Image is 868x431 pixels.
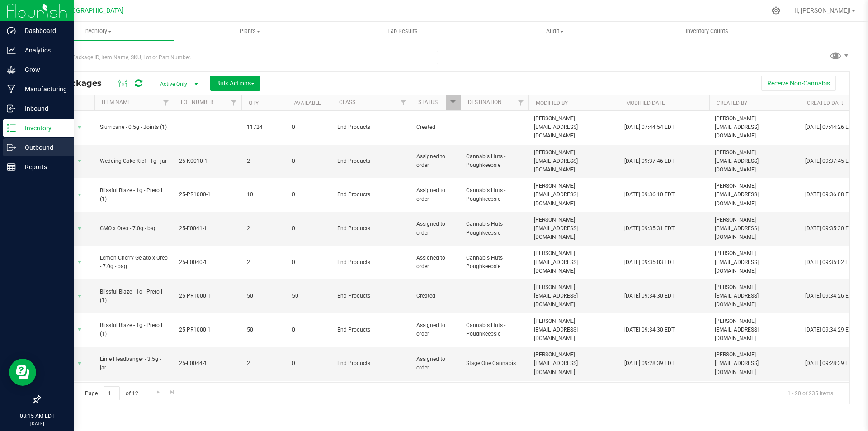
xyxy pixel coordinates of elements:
p: Analytics [16,45,70,56]
a: Inventory [22,22,174,41]
a: Available [294,100,321,106]
span: Cannabis Huts - Poughkeepsie [466,321,523,338]
span: [PERSON_NAME][EMAIL_ADDRESS][DOMAIN_NAME] [534,249,613,275]
span: Audit [479,27,631,35]
span: [DATE] 09:35:02 EDT [805,258,855,267]
span: 25-PR1000-1 [179,292,236,300]
span: Inventory [22,27,174,35]
input: 1 [104,386,120,400]
p: Manufacturing [16,84,70,95]
a: Modified Date [626,100,665,106]
span: 0 [292,224,326,233]
span: 50 [292,292,326,300]
span: select [74,357,85,370]
p: Outbound [16,142,70,153]
span: 0 [292,326,326,334]
span: [DATE] 09:36:08 EDT [805,190,855,199]
span: select [74,121,85,134]
span: [PERSON_NAME][EMAIL_ADDRESS][DOMAIN_NAME] [715,283,794,309]
p: Reports [16,161,70,172]
a: Qty [249,100,259,106]
span: [DATE] 09:37:46 EDT [624,157,675,166]
button: Receive Non-Cannabis [761,76,836,91]
span: Assigned to order [416,254,455,271]
a: Status [418,99,438,105]
span: Blissful Blaze - 1g - Preroll (1) [100,288,168,305]
span: 0 [292,190,326,199]
span: Assigned to order [416,220,455,237]
a: Audit [479,22,631,41]
a: Modified By [536,100,568,106]
a: Inventory Counts [631,22,783,41]
span: End Products [337,224,406,233]
span: [PERSON_NAME][EMAIL_ADDRESS][DOMAIN_NAME] [715,216,794,242]
p: 08:15 AM EDT [4,412,70,420]
span: All Packages [47,78,111,88]
inline-svg: Analytics [7,46,16,55]
span: [PERSON_NAME][EMAIL_ADDRESS][DOMAIN_NAME] [715,350,794,377]
a: Go to the next page [151,386,165,398]
input: Search Package ID, Item Name, SKU, Lot or Part Number... [40,51,438,64]
span: Slurricane - 0.5g - Joints (1) [100,123,168,132]
span: 0 [292,258,326,267]
span: [PERSON_NAME][EMAIL_ADDRESS][DOMAIN_NAME] [534,148,613,175]
span: End Products [337,258,406,267]
span: [PERSON_NAME][EMAIL_ADDRESS][DOMAIN_NAME] [534,317,613,343]
span: 50 [247,292,281,300]
inline-svg: Manufacturing [7,85,16,94]
span: 0 [292,123,326,132]
span: [DATE] 09:34:29 EDT [805,326,855,334]
a: Destination [468,99,502,105]
span: End Products [337,190,406,199]
span: [DATE] 09:35:03 EDT [624,258,675,267]
span: Lab Results [375,27,430,35]
p: Inbound [16,103,70,114]
span: Blissful Blaze - 1g - Preroll (1) [100,321,168,338]
p: Dashboard [16,25,70,36]
span: [PERSON_NAME][EMAIL_ADDRESS][DOMAIN_NAME] [534,350,613,377]
span: 2 [247,157,281,166]
span: Inventory Counts [674,27,741,35]
span: Assigned to order [416,321,455,338]
span: 11724 [247,123,281,132]
iframe: Resource center [9,359,36,386]
span: Assigned to order [416,186,455,204]
span: select [74,290,85,303]
span: End Products [337,123,406,132]
span: [PERSON_NAME][EMAIL_ADDRESS][DOMAIN_NAME] [715,114,794,141]
span: Assigned to order [416,152,455,170]
a: Class [339,99,355,105]
span: Cannabis Huts - Poughkeepsie [466,254,523,271]
span: 2 [247,359,281,368]
p: Inventory [16,123,70,133]
a: Filter [226,95,241,110]
span: Lime Headbanger - 3.5g - jar [100,355,168,372]
a: Filter [446,95,461,110]
a: Created By [717,100,747,106]
span: 25-PR1000-1 [179,190,236,199]
span: [DATE] 09:34:30 EDT [624,326,675,334]
span: [DATE] 09:37:45 EDT [805,157,855,166]
span: 25-F0041-1 [179,224,236,233]
inline-svg: Reports [7,162,16,171]
span: Page of 12 [77,386,146,400]
span: [DATE] 09:34:26 EDT [805,292,855,300]
span: select [74,223,85,235]
span: 1 - 20 of 235 items [780,386,840,400]
span: 0 [292,359,326,368]
span: 2 [247,224,281,233]
span: Cannabis Huts - Poughkeepsie [466,220,523,237]
span: [PERSON_NAME][EMAIL_ADDRESS][DOMAIN_NAME] [534,283,613,309]
span: Cannabis Huts - Poughkeepsie [466,152,523,170]
inline-svg: Dashboard [7,26,16,35]
span: End Products [337,359,406,368]
span: Assigned to order [416,355,455,372]
p: [DATE] [4,420,70,427]
span: Cannabis Huts - Poughkeepsie [466,186,523,204]
span: Hi, [PERSON_NAME]! [792,7,851,14]
span: [DATE] 07:44:26 EDT [805,123,855,132]
span: 25-K0010-1 [179,157,236,166]
span: 0 [292,157,326,166]
span: GMO x Oreo - 7.0g - bag [100,224,168,233]
span: [PERSON_NAME][EMAIL_ADDRESS][DOMAIN_NAME] [715,182,794,208]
